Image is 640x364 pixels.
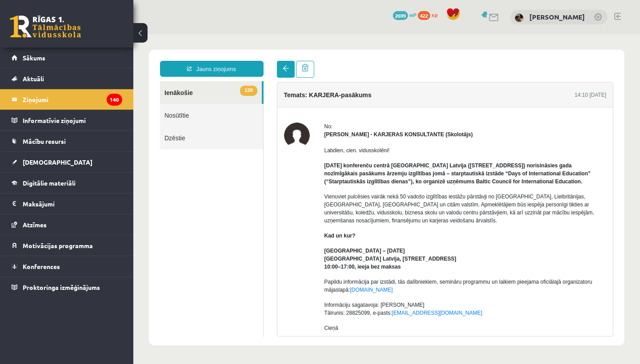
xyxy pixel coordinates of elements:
[23,89,122,110] legend: Ziņojumi
[151,57,238,64] h4: Temats: KARJERA-pasākums
[23,137,66,145] span: Mācību resursi
[393,11,408,20] span: 2699
[12,89,122,110] a: Ziņojumi140
[107,51,124,62] span: 139
[217,253,260,259] a: [DOMAIN_NAME]
[12,68,122,89] a: Aktuāli
[23,75,44,83] span: Aktuāli
[191,198,222,205] strong: Kad un kur?
[191,112,473,120] p: Labdien, cien. vidusskolēni!
[23,262,60,270] span: Konferences
[418,11,430,20] span: 422
[12,235,122,256] a: Motivācijas programma
[515,13,524,22] img: Adrija Kasparsone
[191,97,340,103] strong: [PERSON_NAME] - KARJERAS KONSULTANTE (Skolotājs)
[12,47,122,68] a: Sākums
[191,290,473,298] p: Cieņā
[191,128,458,150] strong: [DATE] konferenču centrā [GEOGRAPHIC_DATA] Latvija ([STREET_ADDRESS]) norisināsies gada nozīmīgāk...
[10,16,81,38] a: Rīgas 1. Tālmācības vidusskola
[23,179,76,187] span: Digitālie materiāli
[191,158,473,190] p: Vienuviet pulcēsies vairāk nekā 50 vadošo izglītības iestāžu pārstāvji no [GEOGRAPHIC_DATA], Liel...
[23,221,47,229] span: Atzīmes
[191,244,473,260] p: Papildu informācija par izstādi, tās dalībniekiem, semināru programmu un laikiem pieejama oficiāl...
[418,11,442,18] a: 422 xp
[23,283,100,291] span: Proktoringa izmēģinājums
[23,158,92,166] span: [DEMOGRAPHIC_DATA]
[529,12,585,21] a: [PERSON_NAME]
[27,92,130,115] a: Dzēstie
[191,267,473,283] p: Informāciju sagatavoja: [PERSON_NAME] Tālrunis: 28825099, e-pasts:
[432,11,437,18] span: xp
[23,110,122,131] legend: Informatīvie ziņojumi
[27,47,128,70] a: 139Ienākošie
[191,214,323,236] strong: [GEOGRAPHIC_DATA] – [DATE] [GEOGRAPHIC_DATA] Latvija, [STREET_ADDRESS] 10:00–17:00, ieeja bez maksas
[12,152,122,172] a: [DEMOGRAPHIC_DATA]
[12,131,122,151] a: Mācību resursi
[23,54,45,62] span: Sākums
[12,214,122,235] a: Atzīmes
[12,277,122,297] a: Proktoringa izmēģinājums
[151,88,176,114] img: Karīna Saveļjeva - KARJERAS KONSULTANTE
[23,194,122,214] legend: Maksājumi
[12,256,122,277] a: Konferences
[409,11,416,18] span: mP
[393,11,416,18] a: 2699 mP
[23,241,93,249] span: Motivācijas programma
[12,194,122,214] a: Maksājumi
[259,276,349,282] a: [EMAIL_ADDRESS][DOMAIN_NAME]
[441,57,473,65] div: 14:10 [DATE]
[191,88,473,96] div: No:
[107,94,122,106] i: 140
[12,110,122,131] a: Informatīvie ziņojumi
[27,70,130,92] a: Nosūtītie
[12,173,122,193] a: Digitālie materiāli
[27,27,130,43] a: Jauns ziņojums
